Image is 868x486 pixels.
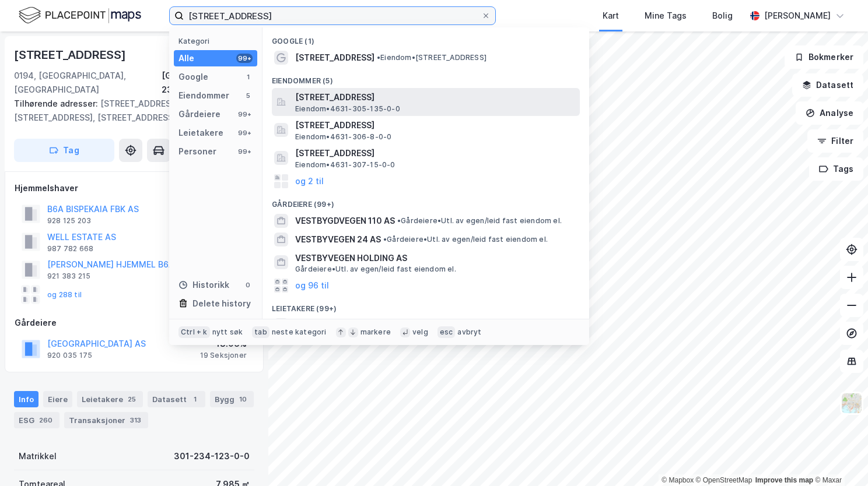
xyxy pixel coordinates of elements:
[809,157,863,181] button: Tags
[125,393,138,405] div: 25
[192,297,251,311] div: Delete history
[295,51,374,65] span: [STREET_ADDRESS]
[243,91,253,100] div: 5
[360,327,391,337] div: markere
[272,327,327,337] div: neste kategori
[810,430,868,486] iframe: Chat Widget
[178,107,220,121] div: Gårdeiere
[243,280,253,290] div: 0
[15,181,254,195] div: Hjemmelshaver
[262,27,589,48] div: Google (1)
[237,393,249,405] div: 10
[841,392,863,414] img: Z
[189,393,201,405] div: 1
[236,54,253,63] div: 99+
[184,7,481,24] input: Søk på adresse, matrikkel, gårdeiere, leietakere eller personer
[64,412,148,428] div: Transaksjoner
[383,235,387,244] span: •
[807,129,863,153] button: Filter
[383,235,548,244] span: Gårdeiere • Utl. av egen/leid fast eiendom el.
[412,327,428,337] div: velg
[19,5,141,26] img: logo.f888ab2527a4732fd821a326f86c7f29.svg
[47,351,92,360] div: 920 035 175
[295,251,575,265] span: VESTBYVEGEN HOLDING AS
[212,327,243,337] div: nytt søk
[262,67,589,88] div: Eiendommer (5)
[14,97,245,125] div: [STREET_ADDRESS], [STREET_ADDRESS], [STREET_ADDRESS]
[295,233,381,246] span: VESTBYVEGEN 24 AS
[200,351,247,360] div: 19 Seksjoner
[712,9,733,23] div: Bolig
[178,51,194,65] div: Alle
[262,295,589,316] div: Leietakere (99+)
[295,214,395,228] span: VESTBYGDVEGEN 110 AS
[295,104,400,114] span: Eiendom • 4631-305-135-0-0
[295,118,575,132] span: [STREET_ADDRESS]
[603,9,619,23] div: Kart
[236,128,253,138] div: 99+
[377,53,487,62] span: Eiendom • [STREET_ADDRESS]
[397,216,562,226] span: Gårdeiere • Utl. av egen/leid fast eiendom el.
[178,278,229,292] div: Historikk
[14,45,128,64] div: [STREET_ADDRESS]
[178,89,229,103] div: Eiendommer
[178,37,257,45] div: Kategori
[796,101,863,125] button: Analyse
[457,327,481,337] div: avbryt
[295,132,391,142] span: Eiendom • 4631-306-8-0-0
[128,414,143,426] div: 313
[37,414,55,426] div: 260
[19,449,57,463] div: Matrikkel
[243,72,253,82] div: 1
[792,73,863,97] button: Datasett
[14,412,60,428] div: ESG
[178,70,208,84] div: Google
[162,69,254,97] div: [GEOGRAPHIC_DATA], 234/123
[295,160,395,170] span: Eiendom • 4631-307-15-0-0
[785,45,863,69] button: Bokmerker
[755,476,813,484] a: Improve this map
[14,391,38,407] div: Info
[295,146,575,160] span: [STREET_ADDRESS]
[15,316,254,330] div: Gårdeiere
[645,9,687,23] div: Mine Tags
[77,391,143,407] div: Leietakere
[47,244,93,253] div: 987 782 668
[236,110,253,119] div: 99+
[397,216,401,225] span: •
[252,326,269,338] div: tab
[377,53,380,62] span: •
[47,216,91,226] div: 928 125 203
[14,139,114,162] button: Tag
[47,272,90,281] div: 921 383 215
[764,9,831,23] div: [PERSON_NAME]
[262,191,589,212] div: Gårdeiere (99+)
[178,126,223,140] div: Leietakere
[174,449,250,463] div: 301-234-123-0-0
[295,90,575,104] span: [STREET_ADDRESS]
[43,391,72,407] div: Eiere
[696,476,752,484] a: OpenStreetMap
[236,147,253,156] div: 99+
[148,391,205,407] div: Datasett
[178,145,216,159] div: Personer
[661,476,694,484] a: Mapbox
[295,265,456,274] span: Gårdeiere • Utl. av egen/leid fast eiendom el.
[14,69,162,97] div: 0194, [GEOGRAPHIC_DATA], [GEOGRAPHIC_DATA]
[210,391,254,407] div: Bygg
[295,174,324,188] button: og 2 til
[178,326,210,338] div: Ctrl + k
[295,279,329,293] button: og 96 til
[437,326,456,338] div: esc
[14,98,100,108] span: Tilhørende adresser:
